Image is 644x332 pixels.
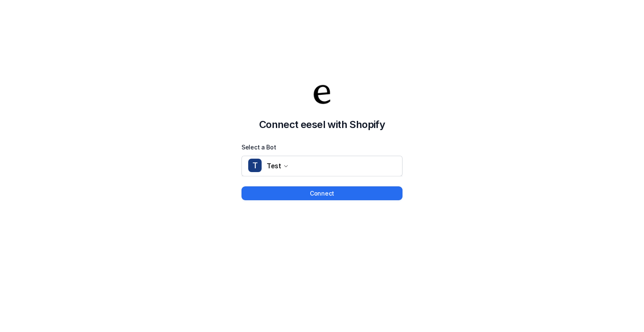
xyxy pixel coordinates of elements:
[267,160,281,172] span: Test
[248,159,262,172] span: T
[241,117,402,132] h2: Connect eesel with Shopify
[241,142,402,152] label: Select a Bot
[309,82,335,107] img: Your Company
[241,186,402,200] button: Connect
[241,156,402,176] button: TTest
